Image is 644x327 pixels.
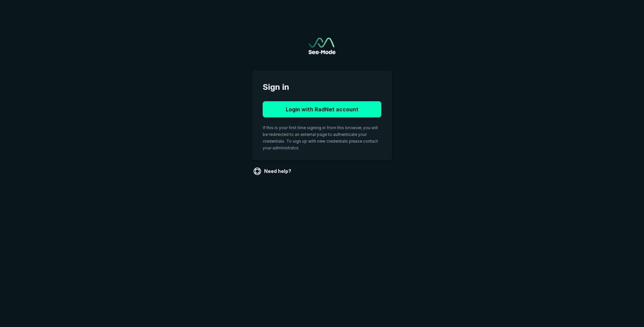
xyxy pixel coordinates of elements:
[252,166,294,177] a: Need help?
[263,101,381,117] button: Login with RadNet account
[263,81,381,93] span: Sign in
[309,38,335,54] img: See-Mode Logo
[263,125,378,150] span: If this is your first time signing in from this browser, you will be redirected to an external pa...
[309,38,335,54] a: Go to sign in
